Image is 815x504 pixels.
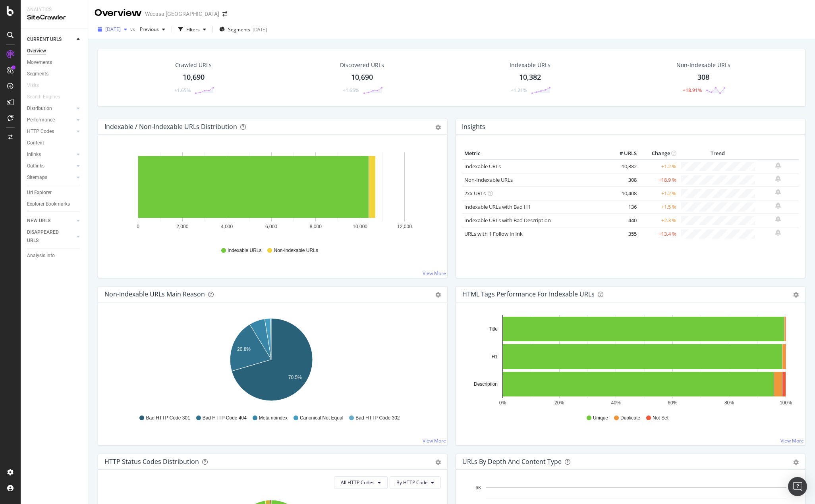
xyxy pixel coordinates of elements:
span: Segments [228,26,250,33]
a: 2xx URLs [464,190,486,197]
span: Canonical Not Equal [300,415,343,421]
span: vs [130,26,137,33]
a: Outlinks [27,162,74,170]
a: NEW URLS [27,217,74,225]
text: Title [489,326,498,332]
text: 2,000 [176,224,188,229]
text: 60% [668,400,677,406]
div: Segments [27,70,48,78]
div: Wecasa [GEOGRAPHIC_DATA] [145,10,219,18]
td: +1.5 % [639,200,678,214]
text: 40% [611,400,621,406]
div: [DATE] [253,26,267,33]
text: 8,000 [310,224,322,229]
h4: Insights [462,121,485,132]
text: 0 [137,224,139,229]
div: gear [435,460,441,465]
div: Overview [95,6,142,20]
a: View More [780,437,804,444]
div: URLs by Depth and Content Type [462,458,562,466]
td: 10,382 [607,160,639,173]
span: 2025 Aug. 17th [105,26,121,33]
text: 80% [724,400,734,406]
div: Distribution [27,104,52,113]
td: +2.3 % [639,214,678,227]
a: Non-Indexable URLs [464,176,513,183]
a: Segments [27,70,82,78]
span: All HTTP Codes [341,479,375,486]
div: bell-plus [775,189,781,195]
div: DISAPPEARED URLS [27,228,67,245]
a: Visits [27,81,47,90]
span: Non-Indexable URLs [274,247,318,254]
text: 20.8% [237,346,251,352]
td: 355 [607,227,639,240]
td: +1.2 % [639,160,678,173]
text: 100% [780,400,792,406]
div: +18.91% [683,87,702,94]
div: 10,382 [519,72,541,83]
div: Overview [27,47,46,55]
button: Segments[DATE] [216,23,270,36]
span: Bad HTTP Code 302 [355,415,400,421]
a: Url Explorer [27,189,82,197]
div: Inlinks [27,150,41,159]
div: Movements [27,58,52,67]
div: Url Explorer [27,189,52,197]
a: Search Engines [27,93,68,101]
a: View More [423,270,446,277]
div: HTTP Status Codes Distribution [104,458,199,466]
text: H1 [492,354,498,360]
div: Explorer Bookmarks [27,200,70,208]
a: Indexable URLs with Bad H1 [464,203,531,210]
div: Open Intercom Messenger [788,477,807,496]
a: Performance [27,116,74,124]
div: A chart. [104,148,438,240]
td: +18.9 % [639,173,678,187]
svg: A chart. [462,315,796,407]
button: Filters [175,23,209,36]
span: By HTTP Code [396,479,428,486]
div: Indexable URLs [510,61,550,69]
div: bell-plus [775,229,781,236]
span: Unique [593,415,608,421]
a: HTTP Codes [27,127,74,136]
span: Meta noindex [259,415,288,421]
span: Bad HTTP Code 404 [203,415,247,421]
button: All HTTP Codes [334,476,388,489]
text: 4,000 [221,224,233,229]
div: gear [435,292,441,298]
text: 6K [475,485,481,491]
td: +1.2 % [639,187,678,200]
a: Indexable URLs [464,163,501,170]
div: NEW URLS [27,217,50,225]
div: Discovered URLs [340,61,384,69]
span: Not Set [653,415,668,421]
a: URLs with 1 Follow Inlink [464,230,523,237]
div: Non-Indexable URLs Main Reason [104,290,205,298]
text: 70.5% [288,375,302,380]
div: Performance [27,116,55,124]
text: 20% [554,400,564,406]
span: Previous [137,26,159,33]
div: Non-Indexable URLs [676,61,730,69]
div: gear [793,292,799,298]
div: 10,690 [351,72,373,83]
div: SiteCrawler [27,13,81,22]
div: +1.21% [511,87,527,94]
div: bell-plus [775,216,781,222]
a: Movements [27,58,82,67]
div: Analysis Info [27,252,55,260]
div: Analytics [27,6,81,13]
div: gear [793,460,799,465]
svg: A chart. [104,315,438,407]
div: Outlinks [27,162,44,170]
div: Visits [27,81,39,90]
a: CURRENT URLS [27,35,74,44]
button: [DATE] [95,23,130,36]
a: Distribution [27,104,74,113]
text: 10,000 [353,224,367,229]
span: Bad HTTP Code 301 [146,415,190,421]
